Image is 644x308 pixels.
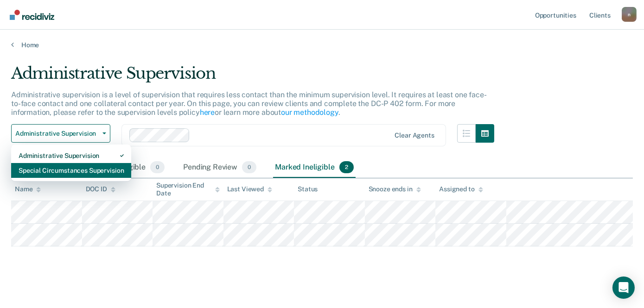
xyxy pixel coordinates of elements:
[19,163,124,178] div: Special Circumstances Supervision
[200,108,215,117] a: here
[181,157,258,178] div: Pending Review0
[11,41,633,49] a: Home
[242,161,256,173] span: 0
[19,148,124,163] div: Administrative Supervision
[15,130,99,138] span: Administrative Supervision
[339,161,354,173] span: 2
[150,161,165,173] span: 0
[86,185,115,193] div: DOC ID
[622,7,637,22] button: Profile dropdown button
[612,277,635,299] div: Open Intercom Messenger
[11,90,487,117] p: Administrative supervision is a level of supervision that requires less contact than the minimum ...
[273,157,356,178] div: Marked Ineligible2
[11,64,494,90] div: Administrative Supervision
[227,185,272,193] div: Last Viewed
[395,132,434,139] div: Clear agents
[439,185,483,193] div: Assigned to
[369,185,421,193] div: Snooze ends in
[622,7,637,22] div: n
[11,124,110,143] button: Administrative Supervision
[156,182,220,197] div: Supervision End Date
[10,10,54,20] img: Recidiviz
[281,108,338,117] a: our methodology
[298,185,318,193] div: Status
[15,185,41,193] div: Name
